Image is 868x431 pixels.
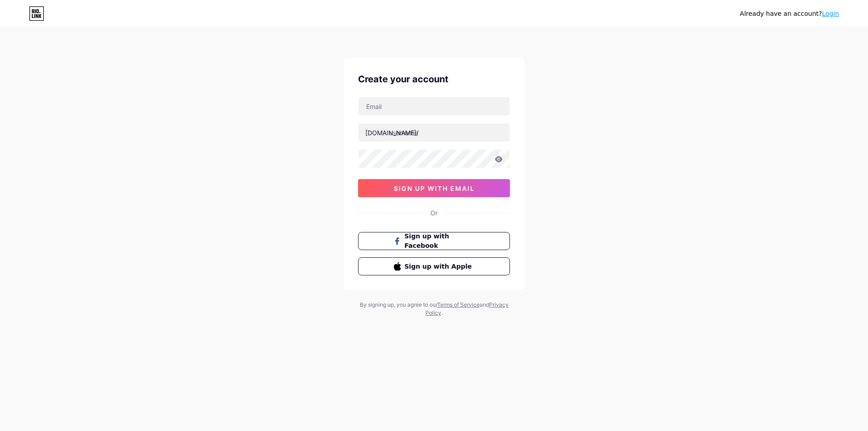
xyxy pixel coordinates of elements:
div: By signing up, you agree to our and . [357,301,511,317]
button: Sign up with Apple [358,257,510,275]
input: Email [359,97,509,115]
a: Terms of Service [437,301,480,308]
span: Sign up with Facebook [405,232,475,251]
span: Sign up with Apple [405,262,475,271]
a: Login [822,10,839,17]
div: [DOMAIN_NAME]/ [365,128,419,137]
div: Already have an account? [740,9,839,19]
button: sign up with email [358,179,510,197]
div: Create your account [358,72,510,86]
input: username [359,123,509,142]
span: sign up with email [394,185,475,192]
button: Sign up with Facebook [358,232,510,250]
div: Or [430,208,438,218]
